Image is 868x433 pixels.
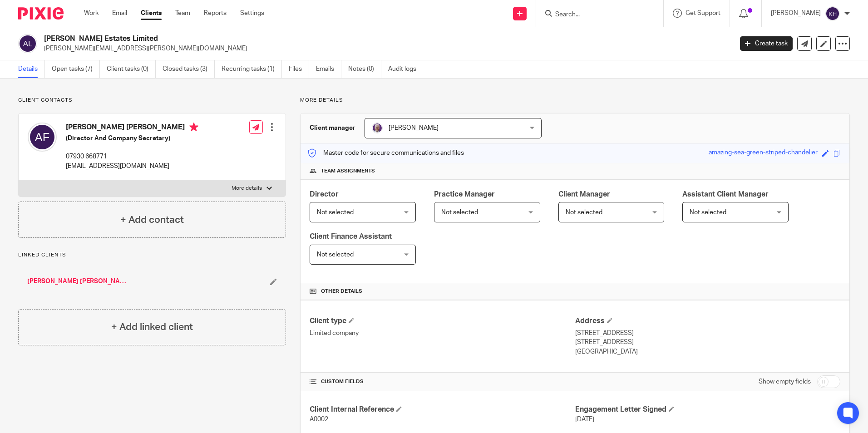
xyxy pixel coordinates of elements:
span: Director [310,191,339,198]
p: [STREET_ADDRESS] [575,338,840,347]
a: Email [112,9,127,18]
input: Search [554,11,636,19]
span: Not selected [317,209,354,216]
i: Primary [189,123,198,132]
h5: (Director And Company Secretary) [66,134,198,143]
h4: Address [575,316,840,326]
a: Create task [740,36,793,51]
a: Emails [316,60,341,78]
p: Linked clients [18,251,286,259]
span: Team assignments [321,167,375,175]
p: Client contacts [18,97,286,104]
p: More details [232,185,262,192]
img: svg%3E [28,123,57,152]
a: Reports [204,9,227,18]
img: svg%3E [18,34,37,53]
span: Get Support [686,10,720,16]
span: Client Manager [558,191,610,198]
a: Clients [141,9,162,18]
h4: + Add contact [120,213,184,227]
a: Files [289,60,309,78]
span: A0002 [310,416,328,423]
a: Settings [240,9,264,18]
span: Practice Manager [434,191,495,198]
h4: CUSTOM FIELDS [310,378,575,385]
span: Not selected [690,209,726,216]
span: Not selected [441,209,478,216]
p: Master code for secure communications and files [307,148,464,157]
span: Assistant Client Manager [682,191,769,198]
span: Client Finance Assistant [310,233,392,240]
a: Team [175,9,190,18]
h4: [PERSON_NAME] [PERSON_NAME] [66,123,198,134]
a: Open tasks (7) [52,60,100,78]
span: Other details [321,288,362,295]
a: Audit logs [388,60,423,78]
h4: Client type [310,316,575,326]
h4: Engagement Letter Signed [575,405,840,414]
span: [PERSON_NAME] [389,125,439,131]
a: [PERSON_NAME] [PERSON_NAME] [27,277,127,286]
h3: Client manager [310,123,355,133]
a: Closed tasks (3) [163,60,215,78]
p: [PERSON_NAME] [771,9,821,18]
p: [STREET_ADDRESS] [575,329,840,338]
a: Client tasks (0) [107,60,156,78]
a: Recurring tasks (1) [222,60,282,78]
h4: Client Internal Reference [310,405,575,414]
label: Show empty fields [759,377,811,386]
p: Limited company [310,329,575,338]
img: Pixie [18,7,64,20]
p: [EMAIL_ADDRESS][DOMAIN_NAME] [66,162,198,171]
h4: + Add linked client [111,320,193,334]
img: 299265733_8469615096385794_2151642007038266035_n%20(1).jpg [372,123,383,133]
span: [DATE] [575,416,594,423]
a: Details [18,60,45,78]
a: Work [84,9,99,18]
span: Not selected [317,251,354,258]
div: amazing-sea-green-striped-chandelier [709,148,818,158]
p: 07930 668771 [66,152,198,161]
a: Notes (0) [348,60,381,78]
p: More details [300,97,850,104]
p: [PERSON_NAME][EMAIL_ADDRESS][PERSON_NAME][DOMAIN_NAME] [44,44,726,53]
p: [GEOGRAPHIC_DATA] [575,347,840,356]
span: Not selected [566,209,602,216]
h2: [PERSON_NAME] Estates Limited [44,34,590,44]
img: svg%3E [825,6,840,21]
